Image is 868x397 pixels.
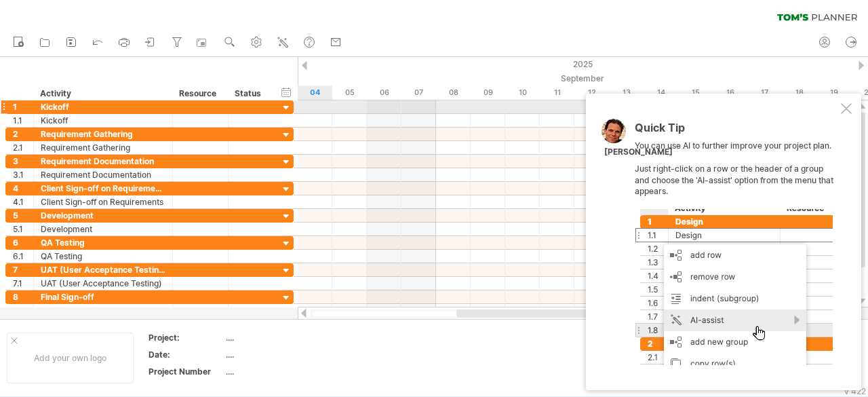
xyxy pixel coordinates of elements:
div: Resource [179,87,220,100]
div: 4.1 [13,195,33,208]
div: Status [235,87,264,100]
div: Wednesday, 17 September 2025 [747,86,782,100]
div: Thursday, 11 September 2025 [540,86,574,100]
div: 1.1 [13,114,33,127]
div: 5.1 [13,223,33,235]
div: Final Sign-off [41,304,165,317]
div: 2.1 [13,141,33,154]
div: 1 [13,100,33,113]
div: Saturday, 6 September 2025 [367,86,401,100]
div: QA Testing [41,250,165,263]
div: .... [226,366,340,377]
div: 3 [13,155,33,168]
div: 4 [13,182,33,195]
div: Activity [40,87,165,100]
div: Friday, 5 September 2025 [332,86,367,100]
div: 7 [13,263,33,276]
div: Kickoff [41,100,165,113]
div: Date: [149,349,223,360]
div: 6 [13,236,33,249]
div: [PERSON_NAME] [604,147,673,158]
div: Saturday, 13 September 2025 [609,86,644,100]
div: Monday, 15 September 2025 [678,86,713,100]
div: Friday, 19 September 2025 [816,86,851,100]
div: Friday, 12 September 2025 [574,86,609,100]
div: v 422 [844,386,866,396]
div: Kickoff [41,114,165,127]
div: 5 [13,209,33,222]
div: Tuesday, 16 September 2025 [713,86,747,100]
div: UAT (User Acceptance Testing) [41,263,165,276]
div: Requirement Gathering [41,141,165,154]
div: Add your own logo [7,333,134,383]
div: Sunday, 14 September 2025 [644,86,678,100]
div: 7.1 [13,277,33,290]
div: Tuesday, 9 September 2025 [471,86,505,100]
div: Monday, 8 September 2025 [436,86,471,100]
div: 3.1 [13,168,33,181]
div: UAT (User Acceptance Testing) [41,277,165,290]
div: Client Sign-off on Requirements [41,182,165,195]
div: 6.1 [13,250,33,263]
div: Quick Tip [635,122,838,140]
div: 8 [13,290,33,303]
div: 2 [13,128,33,140]
div: Project Number [149,366,223,377]
div: Wednesday, 10 September 2025 [505,86,540,100]
div: You can use AI to further improve your project plan. Just right-click on a row or the header of a... [635,122,838,365]
div: Requirement Documentation [41,155,165,168]
div: Sunday, 7 September 2025 [401,86,436,100]
div: Thursday, 4 September 2025 [298,86,332,100]
div: QA Testing [41,236,165,249]
div: Thursday, 18 September 2025 [782,86,816,100]
div: Development [41,209,165,222]
div: Development [41,223,165,235]
div: Requirement Gathering [41,128,165,140]
div: .... [226,349,340,360]
div: Requirement Documentation [41,168,165,181]
div: .... [226,332,340,343]
div: Project: [149,332,223,343]
div: Client Sign-off on Requirements [41,195,165,208]
div: 8.1 [13,304,33,317]
div: Final Sign-off [41,290,165,303]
